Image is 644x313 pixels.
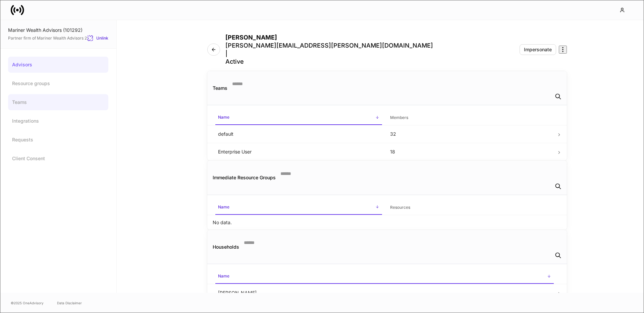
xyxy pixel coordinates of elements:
[8,150,108,167] a: Client Consent
[390,204,410,210] h6: Resources
[213,125,385,143] td: default
[213,219,232,226] p: No data.
[385,125,557,143] td: 32
[524,47,552,52] div: Impersonate
[213,174,276,181] div: Immediate Resource Groups
[37,36,87,41] a: Mariner Wealth Advisors 2
[218,273,229,279] h6: Name
[225,58,433,66] p: Active
[387,111,554,125] span: Members
[8,36,87,41] span: Partner firm of
[387,201,554,214] span: Resources
[213,143,385,161] td: Enterprise User
[218,114,229,120] h6: Name
[215,269,554,284] span: Name
[385,143,557,161] td: 18
[215,200,382,215] span: Name
[215,111,382,125] span: Name
[57,300,82,306] a: Data Disclaimer
[213,284,556,302] td: [PERSON_NAME]
[218,204,229,210] h6: Name
[11,300,44,306] span: © 2025 OneAdvisory
[8,75,108,91] a: Resource groups
[8,94,108,110] a: Teams
[8,27,108,34] div: Mariner Wealth Advisors (101292)
[213,85,227,91] div: Teams
[520,44,556,55] button: Impersonate
[225,50,433,58] p: |
[87,35,108,42] button: Unlink
[225,34,433,42] h4: [PERSON_NAME]
[8,57,108,73] a: Advisors
[390,114,408,121] h6: Members
[8,113,108,129] a: Integrations
[213,244,239,250] div: Households
[8,132,108,148] a: Requests
[225,42,433,50] p: [PERSON_NAME][EMAIL_ADDRESS][PERSON_NAME][DOMAIN_NAME]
